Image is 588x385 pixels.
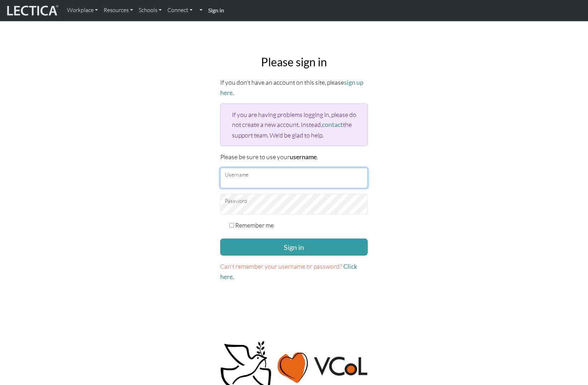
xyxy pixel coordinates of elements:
[322,121,343,128] a: contact
[220,55,368,69] h2: Please sign in
[220,152,368,162] p: Please be sure to use your .
[220,168,368,188] input: Username
[165,3,195,18] a: Connect
[5,4,59,17] img: lecticalive
[290,153,317,161] strong: username
[220,239,368,256] button: Sign in
[220,77,368,98] p: If you don't have an account on this site, please .
[220,262,342,270] span: Can't remember your username or password?
[64,3,101,18] a: Workplace
[220,261,368,282] p: .
[136,3,165,18] a: Schools
[220,104,368,146] div: If you are having problems logging in, please do not create a new account. Instead, the support t...
[101,3,136,18] a: Resources
[235,220,274,230] label: Remember me
[205,3,227,18] a: Sign in
[208,7,224,13] strong: Sign in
